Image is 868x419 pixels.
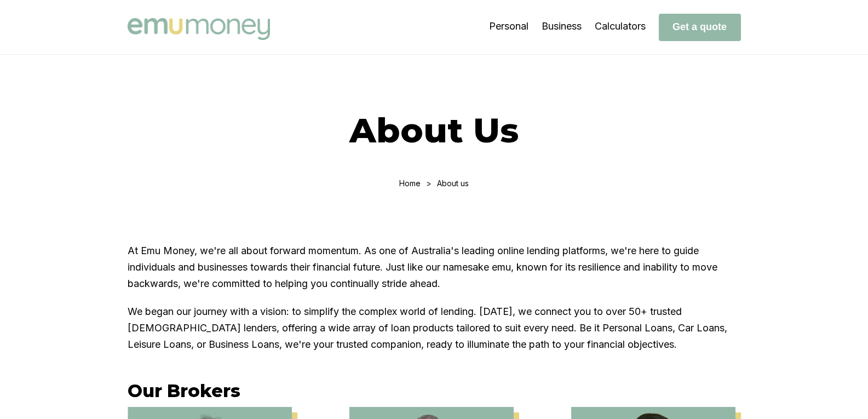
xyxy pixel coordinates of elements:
p: We began our journey with a vision: to simplify the complex world of lending. [DATE], we connect ... [128,303,741,353]
img: Emu Money logo [128,18,270,40]
div: > [426,179,432,188]
p: At Emu Money, we're all about forward momentum. As one of Australia's leading online lending plat... [128,243,741,292]
h1: About Us [128,110,741,151]
a: Home [399,179,421,188]
a: Get a quote [659,21,741,32]
button: Get a quote [659,14,741,41]
div: About us [437,179,469,188]
h3: Our Brokers [128,380,741,401]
